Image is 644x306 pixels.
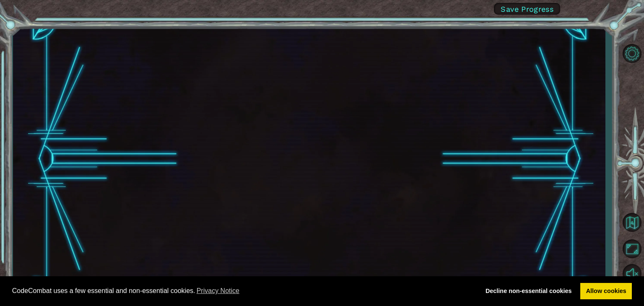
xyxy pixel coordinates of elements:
[480,283,577,300] a: deny cookies
[501,5,553,13] span: Save Progress
[620,210,644,234] button: Back to Map
[620,262,644,285] button: Unmute
[620,209,644,236] a: Back to Map
[580,283,632,300] a: allow cookies
[620,42,644,65] button: Level Options
[620,238,644,260] button: Maximize Browser
[195,285,241,297] a: learn more about cookies
[12,285,473,297] span: CodeCombat uses a few essential and non-essential cookies.
[494,3,560,15] button: Save Progress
